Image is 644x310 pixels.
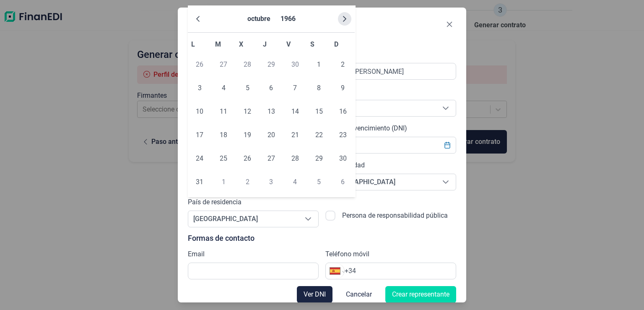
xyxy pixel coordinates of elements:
td: 25/10/1966 [212,147,236,170]
td: 01/10/1966 [307,53,331,76]
td: 24/10/1966 [188,147,212,170]
span: 30 [287,56,304,73]
span: 24 [191,150,208,167]
span: 4 [287,174,304,190]
span: 4 [215,80,232,96]
span: 22 [311,127,327,143]
span: 11 [215,103,232,120]
span: 27 [263,150,280,167]
label: Teléfono móvil [325,249,369,259]
span: 12 [239,103,256,120]
td: 30/09/1966 [283,53,307,76]
td: 03/11/1966 [260,170,283,194]
button: Choose Month [244,9,274,29]
span: 3 [263,174,280,190]
span: M [215,40,221,48]
span: 18 [215,127,232,143]
span: 29 [263,56,280,73]
span: 31 [191,174,208,190]
button: Previous Month [191,12,205,26]
td: 05/10/1966 [236,76,260,100]
div: Seleccione una opción [436,100,456,116]
span: Cancelar [346,289,372,300]
span: 5 [311,174,327,190]
button: Cancelar [339,286,379,303]
span: 20 [263,127,280,143]
td: 11/10/1966 [212,100,236,123]
td: 27/10/1966 [260,147,283,170]
td: 02/11/1966 [236,170,260,194]
td: 12/10/1966 [236,100,260,123]
span: 29 [311,150,327,167]
span: 16 [335,103,351,120]
div: Seleccione una opción [436,174,456,190]
span: 2 [239,174,256,190]
td: 30/10/1966 [331,147,355,170]
td: 14/10/1966 [283,100,307,123]
div: Choose Date [188,5,356,197]
span: D [334,40,338,48]
td: 21/10/1966 [283,123,307,147]
span: 6 [263,80,280,96]
td: 04/11/1966 [283,170,307,194]
span: J [263,40,267,48]
td: 28/09/1966 [236,53,260,76]
span: 1 [215,174,232,190]
td: 04/10/1966 [212,76,236,100]
td: 29/09/1966 [260,53,283,76]
label: Persona de responsabilidad pública [342,211,448,227]
span: [GEOGRAPHIC_DATA] [188,211,298,227]
button: Choose Year [277,9,299,29]
span: 25 [215,150,232,167]
td: 20/10/1966 [260,123,283,147]
td: 03/10/1966 [188,76,212,100]
td: 31/10/1966 [188,170,212,194]
span: 30 [335,150,351,167]
span: 6 [335,174,351,190]
td: 28/10/1966 [283,147,307,170]
button: Close [443,18,456,31]
td: 09/10/1966 [331,76,355,100]
span: 17 [191,127,208,143]
td: 06/10/1966 [260,76,283,100]
span: [GEOGRAPHIC_DATA] [326,174,436,190]
label: País de residencia [188,197,241,207]
span: V [286,40,291,48]
span: 26 [239,150,256,167]
span: 26 [191,56,208,73]
td: 19/10/1966 [236,123,260,147]
span: 10 [191,103,208,120]
span: 14 [287,103,304,120]
button: Crear representante [385,286,456,303]
td: 22/10/1966 [307,123,331,147]
button: Next Month [338,12,351,26]
td: 23/10/1966 [331,123,355,147]
span: 3 [191,80,208,96]
span: 2 [335,56,351,73]
td: 01/11/1966 [212,170,236,194]
td: 29/10/1966 [307,147,331,170]
td: 26/10/1966 [236,147,260,170]
td: 06/11/1966 [331,170,355,194]
span: 27 [215,56,232,73]
td: 26/09/1966 [188,53,212,76]
td: 17/10/1966 [188,123,212,147]
button: Choose Date [439,138,455,153]
span: 8 [311,80,327,96]
button: Ver DNI [297,286,332,303]
span: 9 [335,80,351,96]
label: Email [188,249,205,259]
td: 08/10/1966 [307,76,331,100]
p: Formas de contacto [188,234,456,242]
td: 16/10/1966 [331,100,355,123]
span: S [310,40,314,48]
td: 10/10/1966 [188,100,212,123]
span: 23 [335,127,351,143]
span: 28 [287,150,304,167]
td: 02/10/1966 [331,53,355,76]
td: 15/10/1966 [307,100,331,123]
span: 21 [287,127,304,143]
td: 07/10/1966 [283,76,307,100]
div: Seleccione una opción [298,211,318,227]
span: 13 [263,103,280,120]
